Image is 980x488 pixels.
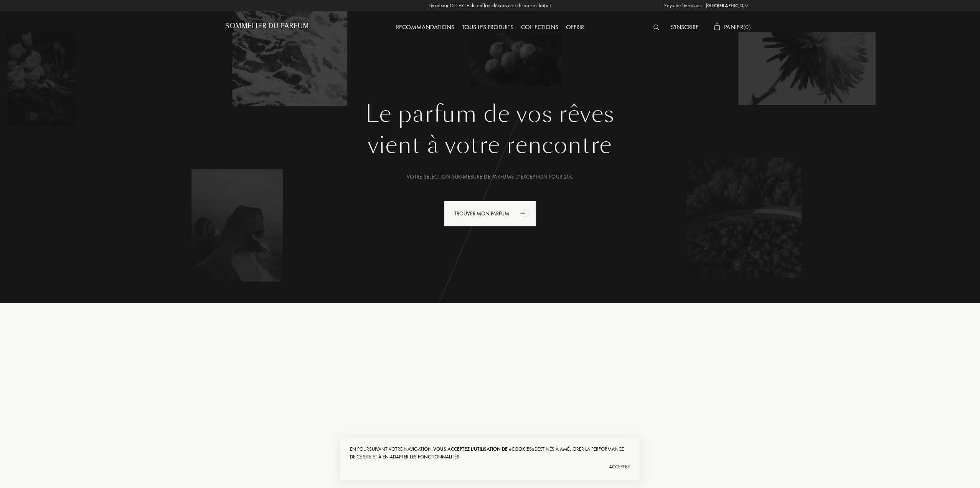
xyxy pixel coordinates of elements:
[231,100,749,128] h1: Le parfum de vos rêves
[664,2,704,10] span: Pays de livraison :
[517,23,562,31] a: Collections
[350,445,630,461] div: En poursuivant votre navigation, destinés à améliorer la performance de ce site et à en adapter l...
[392,23,458,33] div: Recommandations
[458,23,517,31] a: Tous les produits
[231,128,749,162] div: vient à votre rencontre
[667,23,703,33] div: S'inscrire
[225,22,309,30] h1: Sommelier du Parfum
[714,23,720,30] img: cart_white.svg
[562,23,588,33] div: Offrir
[350,461,630,473] div: Accepter
[517,23,562,33] div: Collections
[433,446,535,452] span: vous acceptez l'utilisation de «cookies»
[444,201,536,227] div: Trouver mon parfum
[392,23,458,31] a: Recommandations
[438,201,542,227] a: Trouver mon parfumanimation
[667,23,703,31] a: S'inscrire
[518,205,533,221] div: animation
[562,23,588,31] a: Offrir
[458,23,517,33] div: Tous les produits
[225,22,309,33] a: Sommelier du Parfum
[231,173,749,181] div: Votre selection sur-mesure de parfums d’exception pour 20€
[724,23,751,31] span: Panier ( 0 )
[653,25,659,30] img: search_icn_white.svg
